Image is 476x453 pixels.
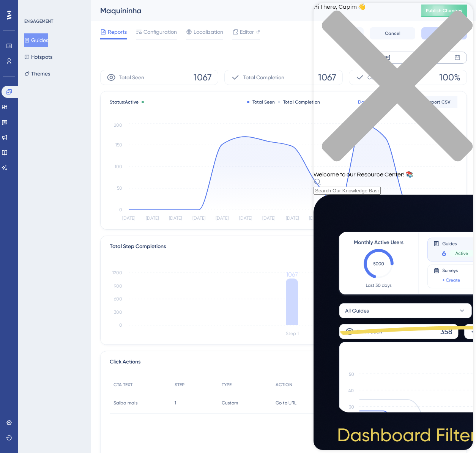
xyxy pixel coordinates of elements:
span: Status: [110,99,139,105]
tspan: [DATE] [239,215,252,221]
span: ACTION [276,382,292,388]
button: Hotspots [24,50,52,64]
div: Maquininha [100,5,402,16]
tspan: [DATE] [286,215,299,221]
tspan: 50 [117,186,122,191]
div: Total Step Completions [110,242,166,251]
span: Custom [222,400,238,406]
tspan: [DATE] [192,215,205,221]
tspan: 150 [115,142,122,148]
tspan: [DATE] [309,215,322,221]
tspan: 0 [119,322,122,328]
span: Total Seen [119,73,144,82]
tspan: [DATE] [216,215,229,221]
span: Configuration [143,27,177,36]
tspan: [DATE] [122,215,135,221]
span: TYPE [222,382,232,388]
span: 1 [175,400,176,406]
span: Reports [108,27,127,36]
span: Click Actions [110,357,140,371]
tspan: 200 [114,123,122,128]
span: 1067 [194,71,212,83]
span: STEP [175,382,184,388]
tspan: Step 1 [286,331,299,336]
span: Need Help? [18,2,47,11]
tspan: 300 [114,310,122,315]
div: 3 [53,4,55,10]
tspan: 0 [119,207,122,212]
tspan: 100 [115,164,122,169]
tspan: 1067 [286,271,298,278]
span: Go to URL [276,400,296,406]
button: Guides [24,33,48,47]
button: Themes [24,67,50,80]
tspan: [DATE] [146,215,159,221]
span: Active [125,99,139,105]
span: Saiba mais [113,400,137,406]
div: Total Completion [278,99,320,105]
tspan: [DATE] [169,215,182,221]
tspan: 600 [114,296,122,302]
tspan: [DATE] [262,215,275,221]
div: Total Seen [247,99,275,105]
span: Total Completion [243,73,284,82]
img: launcher-image-alternative-text [2,5,16,18]
tspan: 1200 [112,270,122,275]
span: CTA TEXT [113,382,132,388]
span: Localization [194,27,223,36]
span: Editor [240,27,254,36]
div: ENGAGEMENT [24,18,53,24]
tspan: 900 [114,283,122,289]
